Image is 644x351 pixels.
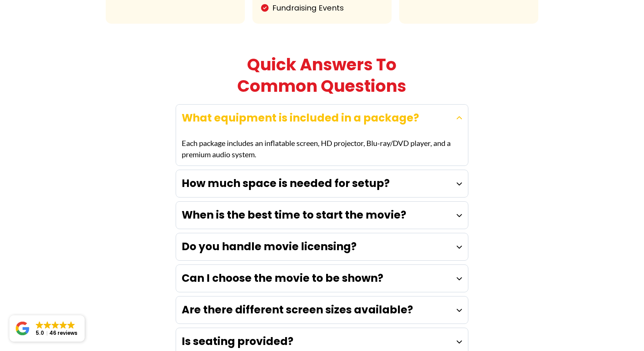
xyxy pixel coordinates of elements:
[182,334,293,349] strong: Is seating provided?
[182,271,383,286] strong: Can I choose the movie to be shown?
[272,2,382,14] p: Fundraising Events
[237,74,406,97] strong: Common Questions
[182,239,357,254] strong: Do you handle movie licensing?
[182,176,390,191] strong: How much space is needed for setup?
[182,302,413,317] strong: Are there different screen sizes available?
[182,111,419,125] strong: What equipment is included in a package?
[9,315,85,342] a: Close GoogleGoogleGoogleGoogleGoogle 5.046 reviews
[182,137,462,160] p: Each package includes an inflatable screen, HD projector, Blu-ray/DVD player, and a premium audio...
[247,53,396,76] strong: Quick Answers To
[182,208,406,222] strong: When is the best time to start the movie?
